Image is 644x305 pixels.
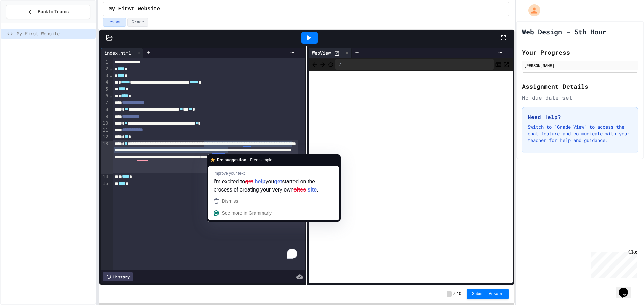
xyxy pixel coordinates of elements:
button: Grade [127,18,148,27]
h2: Assignment Details [522,82,638,91]
span: / [453,291,455,297]
div: index.html [101,48,143,58]
div: 6 [101,93,109,99]
button: Open in new tab [503,60,510,68]
span: Submit Answer [472,291,503,297]
h3: Need Help? [528,113,632,121]
div: No due date set [522,94,638,102]
div: 4 [101,79,109,86]
span: Back to Teams [38,8,69,15]
span: - [447,291,452,297]
div: 13 [101,141,109,174]
button: Back to Teams [6,5,90,19]
span: My First Website [17,30,93,37]
button: Console [495,60,502,68]
iframe: Web Preview [309,71,512,283]
div: Chat with us now!Close [3,3,46,43]
div: 7 [101,99,109,106]
div: [PERSON_NAME] [524,62,636,68]
button: Refresh [327,60,334,68]
iframe: chat widget [588,249,637,278]
div: 11 [101,127,109,134]
div: 3 [101,72,109,79]
div: 14 [101,174,109,180]
div: To enrich screen reader interactions, please activate Accessibility in Grammarly extension settings [113,58,305,270]
span: 10 [457,291,461,297]
span: Fold line [109,73,113,78]
span: My First Website [109,5,160,13]
button: Submit Answer [467,289,509,299]
div: My Account [521,3,542,18]
div: / [335,59,493,70]
div: History [103,272,133,281]
iframe: chat widget [616,278,637,298]
div: WebView [309,48,352,58]
div: 9 [101,113,109,120]
h2: Your Progress [522,48,638,57]
div: 8 [101,106,109,113]
div: WebView [309,49,334,56]
div: 2 [101,66,109,72]
div: 1 [101,59,109,66]
span: Fold line [109,93,113,98]
button: Lesson [103,18,126,27]
span: Fold line [109,66,113,71]
span: Back [311,60,318,68]
div: 12 [101,134,109,140]
div: index.html [101,49,135,56]
div: 5 [101,86,109,93]
div: 15 [101,180,109,187]
p: Switch to "Grade View" to access the chat feature and communicate with your teacher for help and ... [528,124,632,144]
span: Forward [319,60,326,68]
div: 10 [101,120,109,127]
h1: Web Design - 5th Hour [522,27,606,36]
